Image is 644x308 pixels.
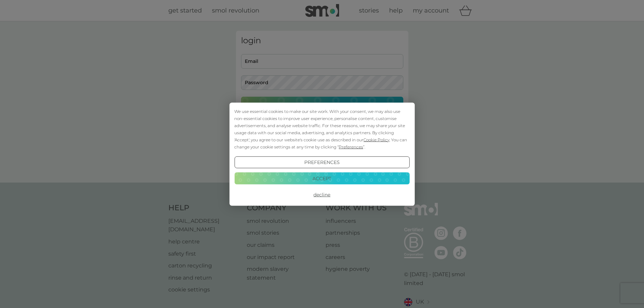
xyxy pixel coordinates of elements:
button: Decline [234,189,409,201]
div: Cookie Consent Prompt [229,102,414,206]
button: Preferences [234,156,409,168]
span: Preferences [339,144,363,149]
button: Accept [234,172,409,185]
span: Cookie Policy [363,137,389,142]
div: We use essential cookies to make our site work. With your consent, we may also use non-essential ... [234,108,409,150]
